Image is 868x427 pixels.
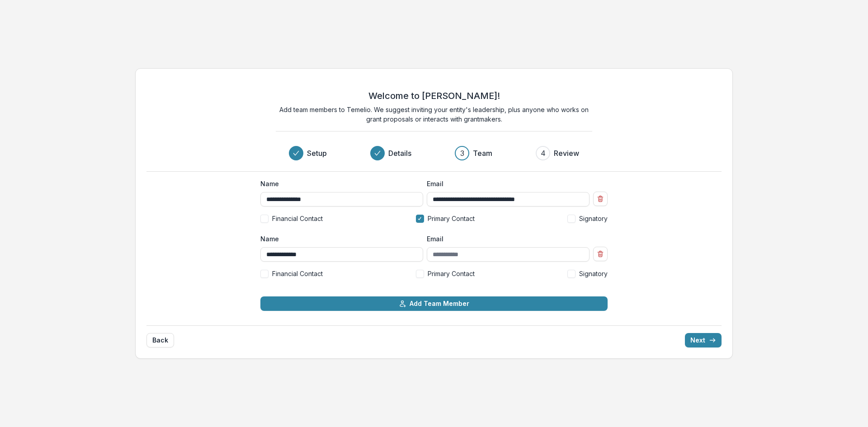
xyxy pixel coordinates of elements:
h3: Team [473,148,492,159]
span: Primary Contact [428,214,475,223]
h2: Welcome to [PERSON_NAME]! [368,90,500,101]
button: Back [146,333,174,347]
h3: Setup [307,148,327,159]
label: Name [260,234,418,244]
h3: Review [554,148,579,159]
h3: Details [388,148,411,159]
span: Financial Contact [272,269,323,278]
label: Name [260,179,418,188]
button: Remove team member [593,247,608,261]
div: Progress [289,146,579,160]
p: Add team members to Temelio. We suggest inviting your entity's leadership, plus anyone who works ... [276,105,592,124]
button: Next [685,333,722,347]
label: Email [427,179,584,188]
div: 3 [460,148,464,159]
label: Email [427,234,584,244]
button: Add Team Member [260,296,608,311]
div: 4 [541,148,546,159]
span: Signatory [579,214,608,223]
span: Primary Contact [428,269,475,278]
span: Signatory [579,269,608,278]
button: Remove team member [593,192,608,206]
span: Financial Contact [272,214,323,223]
